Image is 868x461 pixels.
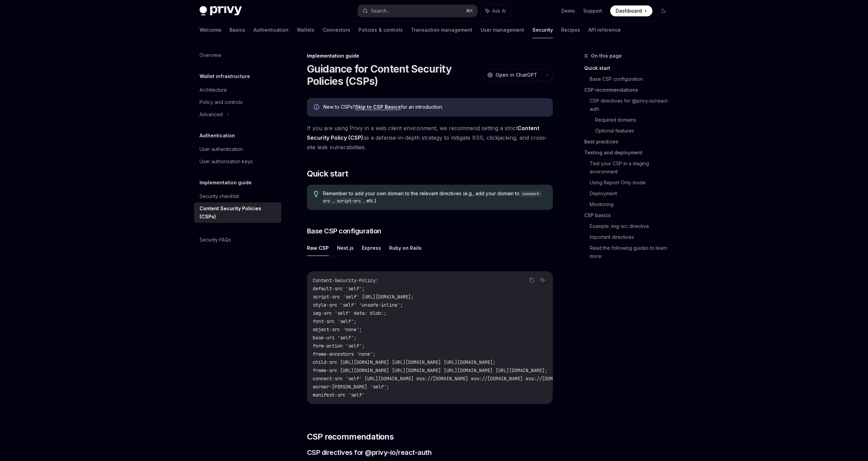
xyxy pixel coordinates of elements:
[313,351,376,357] span: frame-ancestors 'none';
[307,226,381,236] span: Base CSP configuration
[200,204,277,221] div: Content Security Policies (CSPs)
[200,98,242,106] div: Policy and controls
[584,84,674,95] a: CSP recommendations
[532,22,553,38] a: Security
[591,52,622,60] span: On this page
[313,302,403,308] span: style-src 'self' 'unsafe-inline';
[323,190,546,204] span: Remember to add your own domain to the relevant directives (e.g., add your domain to , , etc.)
[389,240,422,256] button: Ruby on Rails
[200,86,227,94] div: Architecture
[492,7,506,14] span: Ask AI
[371,7,390,15] div: Search...
[590,221,674,232] a: Example: img-src directive
[590,243,674,262] a: Read the following guides to learn more:
[337,240,354,256] button: Next.js
[313,277,378,283] span: Content-Security-Policy:
[584,147,674,158] a: Testing and deployment
[496,72,537,78] span: Open in ChatGPT
[194,155,281,168] a: User authorization keys
[194,143,281,155] a: User authentication
[323,22,350,38] a: Connectors
[307,168,348,179] span: Quick start
[200,236,231,244] div: Security FAQs
[313,392,365,398] span: manifest-src 'self'
[313,375,697,382] span: connect-src 'self' [URL][DOMAIN_NAME] wss://[DOMAIN_NAME] wss://[DOMAIN_NAME] wss://[DOMAIN_NAME]...
[481,5,511,17] button: Ask AI
[200,179,252,187] h5: Implementation guide
[595,125,674,136] a: Optional features
[358,22,403,38] a: Policies & controls
[538,276,547,285] button: Ask AI
[200,51,221,59] div: Overview
[658,5,669,16] button: Toggle dark mode
[313,367,547,373] span: frame-src [URL][DOMAIN_NAME] [URL][DOMAIN_NAME] [URL][DOMAIN_NAME] [URL][DOMAIN_NAME];
[313,310,386,316] span: img-src 'self' data: blob:;
[194,190,281,202] a: Security checklist
[584,63,674,74] a: Quick start
[230,22,245,38] a: Basics
[313,326,362,333] span: object-src 'none';
[314,104,321,111] svg: Info
[583,7,602,14] a: Support
[584,136,674,147] a: Best practices
[194,49,281,61] a: Overview
[561,22,580,38] a: Recipes
[584,210,674,221] a: CSP basics
[588,22,621,38] a: API reference
[323,190,541,204] code: connect-src
[616,7,642,14] span: Dashboard
[200,110,223,119] div: Advanced
[200,157,253,166] div: User authorization keys
[483,69,541,81] button: Open in ChatGPT
[590,95,674,114] a: CSP directives for @privy-io/react-auth
[253,22,289,38] a: Authentication
[313,359,496,365] span: child-src [URL][DOMAIN_NAME] [URL][DOMAIN_NAME] [URL][DOMAIN_NAME];
[313,318,356,324] span: font-src 'self';
[466,8,473,14] span: ⌘ K
[194,84,281,96] a: Architecture
[194,202,281,223] a: Content Security Policies (CSPs)
[590,188,674,199] a: Deployment
[200,132,235,140] h5: Authentication
[590,177,674,188] a: Using Report-Only mode
[590,74,674,84] a: Base CSP configuration
[200,6,242,16] img: dark logo
[590,199,674,210] a: Monitoring
[194,234,281,246] a: Security FAQs
[355,104,401,110] a: Skip to CSP Basics
[362,240,381,256] button: Express
[194,96,281,108] a: Policy and controls
[334,198,364,204] code: script-src
[200,192,239,200] div: Security checklist
[595,114,674,125] a: Required domains
[590,158,674,177] a: Test your CSP in a staging environment
[561,7,575,14] a: Demo
[200,145,243,153] div: User authentication
[411,22,472,38] a: Transaction management
[297,22,314,38] a: Wallets
[314,191,319,197] svg: Tip
[200,72,250,80] h5: Wallet infrastructure
[313,286,365,292] span: default-src 'self';
[313,384,389,390] span: worker-[PERSON_NAME] 'self';
[313,335,356,341] span: base-uri 'self';
[323,104,546,111] div: New to CSPs? for an introduction.
[481,22,524,38] a: User management
[527,276,536,285] button: Copy the contents from the code block
[590,232,674,243] a: Important directives
[358,5,477,17] button: Search...⌘K
[307,123,553,152] span: If you are using Privy in a web client environment, we recommend setting a strict as a defense-in...
[313,343,365,349] span: form-action 'self';
[307,63,480,87] h1: Guidance for Content Security Policies (CSPs)
[313,294,414,300] span: script-src 'self' [URL][DOMAIN_NAME];
[610,5,652,16] a: Dashboard
[307,52,553,59] div: Implementation guide
[307,448,432,457] span: CSP directives for @privy-io/react-auth
[307,240,329,256] button: Raw CSP
[200,22,221,38] a: Welcome
[307,431,394,442] span: CSP recommendations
